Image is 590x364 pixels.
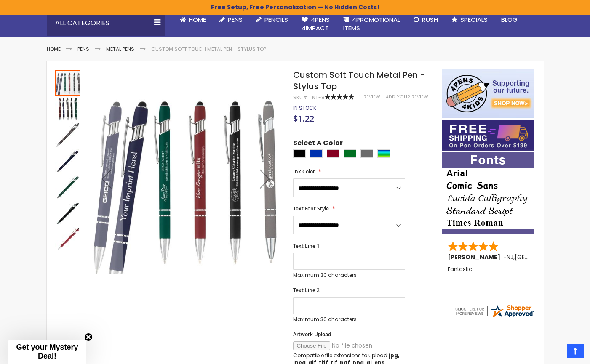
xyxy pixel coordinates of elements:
[16,343,78,360] span: Get your Mystery Deal!
[293,272,405,279] p: Maximum 30 characters
[293,287,320,294] span: Text Line 2
[55,174,81,200] div: Custom Soft Touch Metal Pen - Stylus Top
[293,316,405,323] p: Maximum 30 characters
[302,15,330,32] span: 4Pens 4impact
[293,113,314,124] span: $1.22
[55,175,80,200] img: Custom Soft Touch Metal Pen - Stylus Top
[55,96,80,122] img: Custom Soft Touch Metal Pen - Stylus Top
[454,313,535,320] a: 4pens.com certificate URL
[47,11,165,36] div: All Categories
[503,253,577,261] span: - ,
[442,152,534,234] img: font-personalization-examples
[90,69,123,288] div: Previous
[343,15,400,32] span: 4PROMOTIONAL ITEMS
[454,303,535,319] img: 4pens.com widget logo
[55,148,81,174] div: Custom Soft Touch Metal Pen - Stylus Top
[293,104,316,112] span: In stock
[507,253,513,261] span: NJ
[336,11,407,38] a: 4PROMOTIONALITEMS
[249,11,295,29] a: Pencils
[47,45,61,53] a: Home
[55,69,81,96] div: Custom Soft Touch Metal Pen - Stylus Top
[55,122,80,148] img: Custom Soft Touch Metal Pen - Stylus Top
[228,15,243,24] span: Pens
[501,15,518,24] span: Blog
[55,226,80,252] div: Custom Soft Touch Metal Pen - Stylus Top
[55,201,80,226] img: Custom Soft Touch Metal Pen - Stylus Top
[386,94,428,100] a: Add Your Review
[325,94,354,100] div: 100%
[448,266,529,284] div: Fantastic
[295,11,336,38] a: 4Pens4impact
[173,11,213,29] a: Home
[442,69,534,118] img: 4pens 4 kids
[293,69,425,92] span: Custom Soft Touch Metal Pen - Stylus Top
[521,341,590,364] iframe: Google Customer Reviews
[360,149,373,158] div: Grey
[106,45,134,53] a: Metal Pens
[293,331,331,338] span: Artwork Upload
[407,11,445,29] a: Rush
[90,82,282,274] img: Custom Soft Touch Metal Pen - Stylus Top
[363,94,380,100] span: Review
[312,94,325,101] div: NT-8
[55,227,80,252] img: Custom Soft Touch Metal Pen - Stylus Top
[494,11,524,29] a: Blog
[360,94,382,100] a: 1 Review
[293,168,315,175] span: Ink Color
[77,45,89,53] a: Pens
[344,149,356,158] div: Green
[360,94,361,100] span: 1
[213,11,249,29] a: Pens
[84,333,93,341] button: Close teaser
[293,149,306,158] div: Black
[151,46,266,53] li: Custom Soft Touch Metal Pen - Stylus Top
[55,122,81,148] div: Custom Soft Touch Metal Pen - Stylus Top
[422,15,438,24] span: Rush
[515,253,577,261] span: [GEOGRAPHIC_DATA]
[55,200,81,226] div: Custom Soft Touch Metal Pen - Stylus Top
[189,15,206,24] span: Home
[460,15,488,24] span: Specials
[377,149,390,158] div: Assorted
[293,105,316,112] div: Availability
[55,149,80,174] img: Custom Soft Touch Metal Pen - Stylus Top
[55,96,81,122] div: Custom Soft Touch Metal Pen - Stylus Top
[442,120,534,151] img: Free shipping on orders over $199
[448,253,503,261] span: [PERSON_NAME]
[264,15,288,24] span: Pencils
[293,242,320,250] span: Text Line 1
[293,205,329,212] span: Text Font Style
[293,138,343,150] span: Select A Color
[248,69,282,288] div: Next
[310,149,323,158] div: Blue
[293,94,309,101] strong: SKU
[327,149,339,158] div: Burgundy
[8,340,86,364] div: Get your Mystery Deal!Close teaser
[445,11,494,29] a: Specials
